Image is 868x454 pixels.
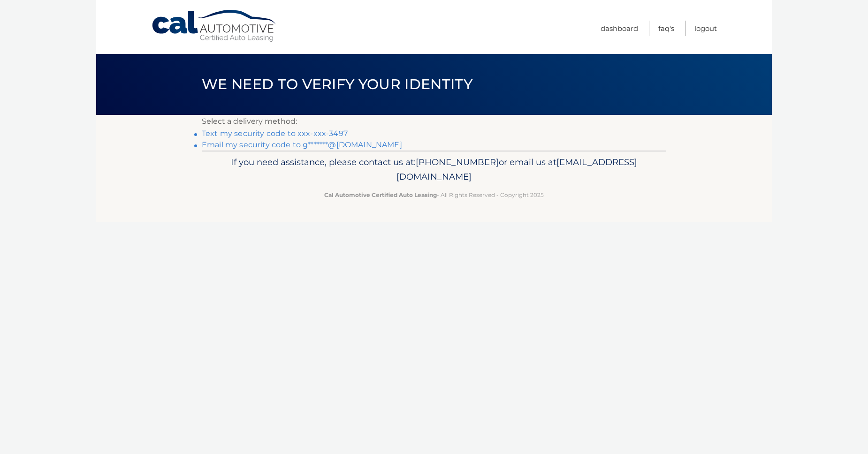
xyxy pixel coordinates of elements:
span: [PHONE_NUMBER] [416,157,499,167]
a: FAQ's [658,21,674,36]
p: If you need assistance, please contact us at: or email us at [208,155,660,185]
a: Email my security code to g*******@[DOMAIN_NAME] [202,140,402,149]
p: - All Rights Reserved - Copyright 2025 [208,190,660,200]
span: We need to verify your identity [202,76,472,93]
p: Select a delivery method: [202,115,666,128]
a: Cal Automotive [151,9,278,43]
a: Text my security code to xxx-xxx-3497 [202,129,348,138]
a: Dashboard [601,21,638,36]
a: Logout [694,21,717,36]
strong: Cal Automotive Certified Auto Leasing [324,191,437,198]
